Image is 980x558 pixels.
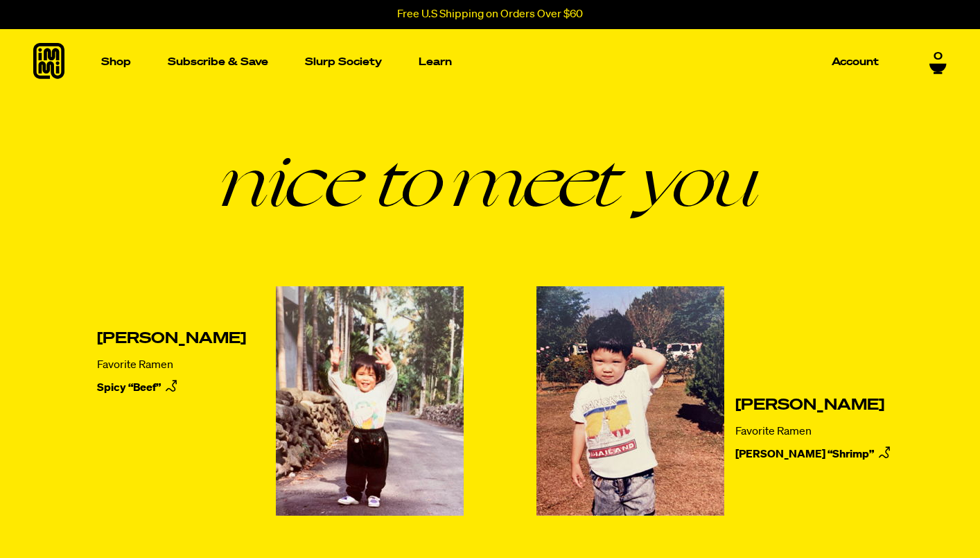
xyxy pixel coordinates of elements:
[413,29,457,95] a: Learn
[263,276,477,527] img: Kevin Lee
[33,145,947,214] h1: nice to meet you
[101,57,131,67] p: Shop
[832,57,879,67] p: Account
[735,425,894,439] p: Favorite Ramen
[929,51,947,74] a: 0
[97,331,246,347] h2: [PERSON_NAME]
[735,397,894,414] h2: [PERSON_NAME]
[735,444,894,465] a: [PERSON_NAME] “Shrimp”
[96,29,137,95] a: Shop
[162,51,274,73] a: Subscribe & Save
[826,51,884,73] a: Account
[934,51,943,63] span: 0
[397,8,583,21] p: Free U.S Shipping on Orders Over $60
[96,29,884,95] nav: Main navigation
[305,57,382,67] p: Slurp Society
[299,51,387,73] a: Slurp Society
[97,378,246,399] a: Spicy “Beef”
[97,358,246,372] p: Favorite Ramen
[419,57,452,67] p: Learn
[522,274,740,528] img: Kevin Chanthasiriphan
[168,57,268,67] p: Subscribe & Save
